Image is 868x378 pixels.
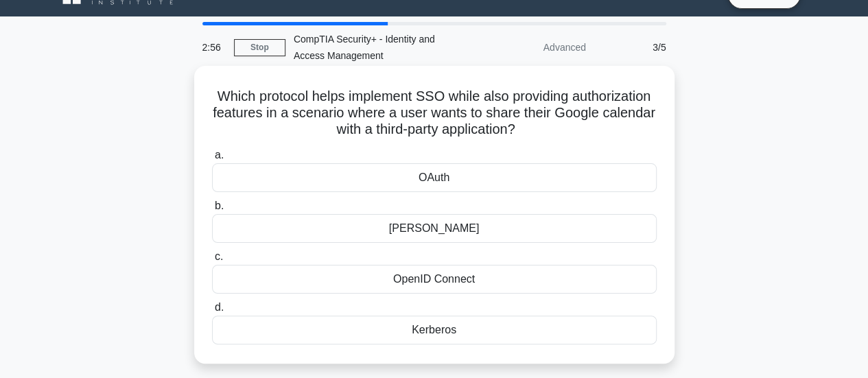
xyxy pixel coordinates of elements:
[285,25,474,69] div: CompTIA Security+ - Identity and Access Management
[212,163,657,192] div: OAuth
[474,34,594,61] div: Advanced
[215,250,223,262] span: c.
[234,39,285,56] a: Stop
[194,34,234,61] div: 2:56
[215,200,224,211] span: b.
[211,88,658,139] h5: Which protocol helps implement SSO while also providing authorization features in a scenario wher...
[212,265,657,294] div: OpenID Connect
[212,316,657,344] div: Kerberos
[215,301,224,313] span: d.
[212,214,657,243] div: [PERSON_NAME]
[594,34,675,61] div: 3/5
[215,149,224,161] span: a.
